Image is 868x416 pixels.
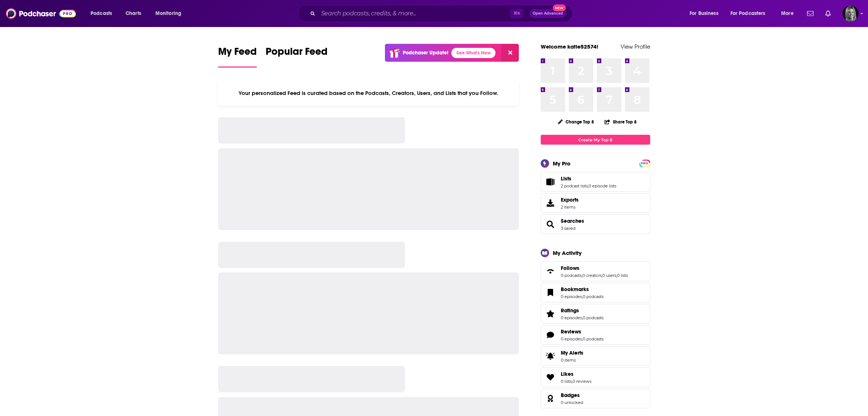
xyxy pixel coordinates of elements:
a: Lists [561,175,616,182]
span: Follows [541,262,650,281]
span: For Business [690,8,718,19]
a: Follows [543,266,558,276]
a: 0 episodes [561,336,582,341]
span: Ratings [541,304,650,324]
a: 3 saved [561,226,575,231]
a: My Alerts [541,346,650,366]
div: Search podcasts, credits, & more... [305,5,579,22]
a: Follows [561,265,628,271]
a: 0 reviews [572,379,591,384]
button: Open AdvancedNew [529,9,566,18]
a: Ratings [543,309,558,319]
a: 0 podcasts [583,294,603,299]
a: 0 episodes [561,315,582,320]
span: 2 items [561,205,579,210]
span: Reviews [561,328,581,335]
a: 0 podcasts [583,315,603,320]
span: Follows [561,265,579,271]
a: 0 unlocked [561,400,583,405]
a: 0 creators [582,273,602,278]
a: Badges [543,393,558,404]
a: View Profile [621,43,650,50]
span: Bookmarks [561,286,589,293]
button: open menu [726,8,776,19]
input: Search podcasts, credits, & more... [318,8,510,19]
span: Open Advanced [533,12,563,15]
a: 0 podcasts [561,273,582,278]
a: Show notifications dropdown [822,7,834,20]
span: 0 items [561,358,583,363]
button: open menu [684,8,728,19]
button: open menu [150,8,191,19]
a: My Feed [218,45,257,68]
span: , [582,336,583,341]
span: My Feed [218,45,257,62]
div: My Activity [553,249,582,256]
span: Logged in as katie52574 [842,5,859,22]
a: Ratings [561,307,603,314]
a: 0 users [602,273,616,278]
a: Charts [121,8,146,19]
span: Badges [541,389,650,408]
span: More [781,8,794,19]
span: Popular Feed [266,45,328,62]
span: Lists [541,172,650,192]
span: My Alerts [561,350,583,356]
span: , [582,294,583,299]
a: Popular Feed [266,45,328,68]
a: Likes [543,372,558,382]
span: , [616,273,617,278]
a: Exports [541,193,650,213]
p: Podchaser Update! [403,50,448,56]
a: Welcome katie52574! [541,43,598,50]
a: Searches [561,218,584,224]
span: Searches [541,214,650,234]
span: , [572,379,572,384]
button: Show profile menu [842,5,859,22]
a: Searches [543,219,558,229]
a: 2 podcast lists [561,183,588,188]
a: 0 podcasts [583,336,603,341]
span: , [602,273,602,278]
span: New [553,4,566,11]
a: PRO [640,160,649,166]
span: Reviews [541,325,650,345]
a: Bookmarks [543,287,558,298]
a: 0 lists [617,273,628,278]
span: Likes [541,367,650,387]
button: open menu [85,8,121,19]
span: Exports [561,196,579,203]
img: User Profile [842,5,859,22]
span: Exports [543,198,558,208]
a: Reviews [561,328,603,335]
span: Monitoring [155,8,181,19]
span: Podcasts [90,8,112,19]
div: My Pro [553,160,571,167]
span: Likes [561,371,574,377]
a: Likes [561,371,591,377]
a: Bookmarks [561,286,603,293]
span: , [582,273,582,278]
span: Lists [561,175,571,182]
a: Reviews [543,330,558,340]
div: Your personalized Feed is curated based on the Podcasts, Creators, Users, and Lists that you Follow. [218,81,519,106]
img: Podchaser - Follow, Share and Rate Podcasts [6,7,76,20]
a: 0 lists [561,379,572,384]
span: Bookmarks [541,283,650,302]
button: Share Top 8 [604,115,637,129]
span: Charts [126,8,141,19]
span: For Podcasters [730,8,765,19]
button: open menu [776,8,803,19]
span: My Alerts [543,351,558,361]
a: 0 episode lists [589,183,616,188]
span: , [582,315,583,320]
a: See What's New [451,48,495,58]
a: Lists [543,177,558,187]
a: 0 episodes [561,294,582,299]
span: PRO [640,161,649,166]
a: Create My Top 8 [541,135,650,145]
